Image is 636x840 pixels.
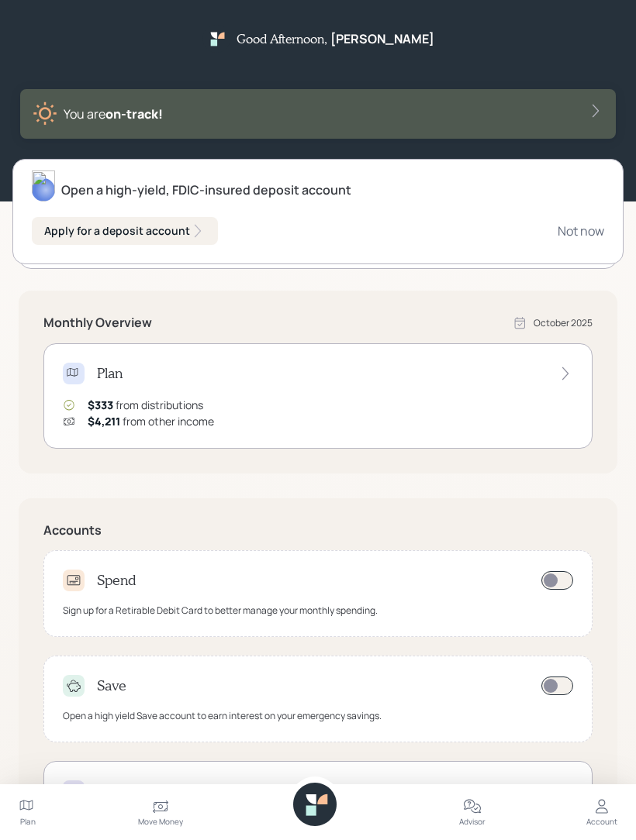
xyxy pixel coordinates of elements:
[63,709,382,723] div: Open a high yield Save account to earn interest on your emergency savings.
[97,783,133,800] h4: Invest
[97,677,126,694] h4: Save
[237,31,327,46] h5: Good Afternoon ,
[44,223,206,239] div: Apply for a deposit account
[43,315,152,330] h5: Monthly Overview
[105,105,163,122] span: on‑track!
[459,816,486,828] div: Advisor
[586,816,617,828] div: Account
[32,170,55,201] img: michael-russo-headshot.png
[495,783,545,800] h4: $60,672
[32,217,218,245] button: Apply for a deposit account
[97,572,137,589] h4: Spend
[330,32,434,46] h5: [PERSON_NAME]
[88,414,120,429] span: $4,211
[20,816,36,828] div: Plan
[64,105,163,123] div: You are
[558,222,604,239] div: Not now
[138,816,183,828] div: Move Money
[97,365,123,382] h4: Plan
[88,413,214,429] div: from other income
[43,523,593,538] h5: Accounts
[88,398,113,412] span: $333
[33,102,57,126] img: sunny-XHVQM73Q.digested.png
[88,397,203,413] div: from distributions
[63,604,378,618] div: Sign up for a Retirable Debit Card to better manage your monthly spending.
[61,181,351,199] div: Open a high-yield, FDIC-insured deposit account
[534,316,593,330] div: October 2025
